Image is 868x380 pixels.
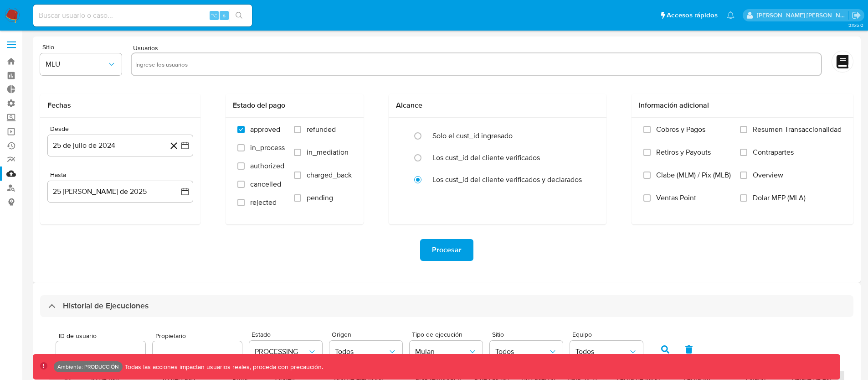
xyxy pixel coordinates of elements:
p: Ambiente: PRODUCCIÓN [57,365,119,369]
a: Notificaciones [727,11,734,19]
span: ⌥ [211,11,217,20]
a: Salir [852,10,861,20]
span: Accesos rápidos [667,10,718,20]
input: Buscar usuario o caso... [33,10,252,21]
span: s [223,11,226,20]
p: Todas las acciones impactan usuarios reales, proceda con precaución. [123,363,323,371]
button: search-icon [230,9,248,22]
p: victor.david@mercadolibre.com.co [757,11,849,20]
